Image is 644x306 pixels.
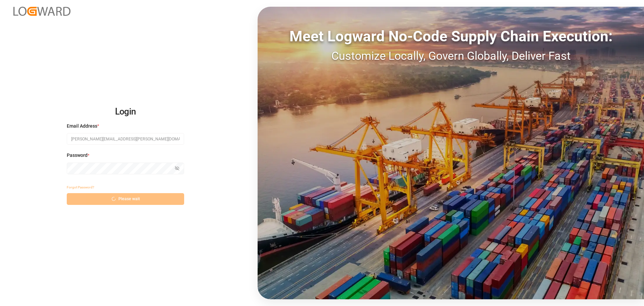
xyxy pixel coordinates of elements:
h2: Login [67,101,184,123]
span: Email Address [67,123,97,130]
span: Password [67,152,88,159]
div: Customize Locally, Govern Globally, Deliver Fast [258,47,644,64]
div: Meet Logward No-Code Supply Chain Execution: [258,25,644,47]
input: Enter your email [67,133,184,145]
img: Logward_new_orange.png [13,7,70,16]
